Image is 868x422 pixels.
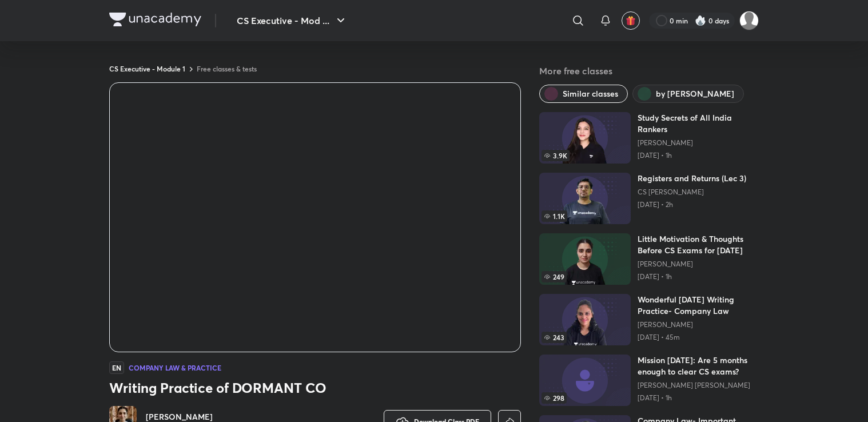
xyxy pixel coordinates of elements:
[695,15,706,26] img: streak
[638,112,759,135] h6: Study Secrets of All India Rankers
[129,364,221,371] h4: Company Law & Practice
[638,200,746,209] p: [DATE] • 2h
[541,271,567,282] span: 249
[109,13,201,26] img: Company Logo
[110,83,520,352] iframe: Class
[638,294,759,317] h6: Wonderful [DATE] Writing Practice- Company Law
[539,64,759,78] h5: More free classes
[230,9,355,32] button: CS Executive - Mod ...
[638,393,759,403] p: [DATE] • 1h
[638,151,759,160] p: [DATE] • 1h
[638,355,759,377] h6: Mission [DATE]: Are 5 months enough to clear CS exams?
[109,64,185,73] a: CS Executive - Module 1
[541,210,567,222] span: 1.1K
[109,13,201,29] a: Company Logo
[638,320,759,329] a: [PERSON_NAME]
[638,381,759,390] a: [PERSON_NAME] [PERSON_NAME]
[626,15,636,26] img: avatar
[656,88,734,99] span: by Jaspreet Dhanjal
[541,392,567,404] span: 298
[739,11,759,30] img: Abhinit yas
[638,260,759,269] a: [PERSON_NAME]
[541,150,570,161] span: 3.9K
[638,233,759,256] h6: Little Motivation & Thoughts Before CS Exams for [DATE]
[197,64,257,73] a: Free classes & tests
[541,332,567,343] span: 243
[638,173,746,184] h6: Registers and Returns (Lec 3)
[638,272,759,281] p: [DATE] • 1h
[632,85,744,103] button: by Jaspreet Dhanjal
[638,188,746,197] a: CS [PERSON_NAME]
[622,11,640,30] button: avatar
[109,361,124,374] span: EN
[638,333,759,342] p: [DATE] • 45m
[638,138,759,148] a: [PERSON_NAME]
[539,85,628,103] button: Similar classes
[109,379,521,397] h3: Writing Practice of DORMANT CO
[563,88,618,99] span: Similar classes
